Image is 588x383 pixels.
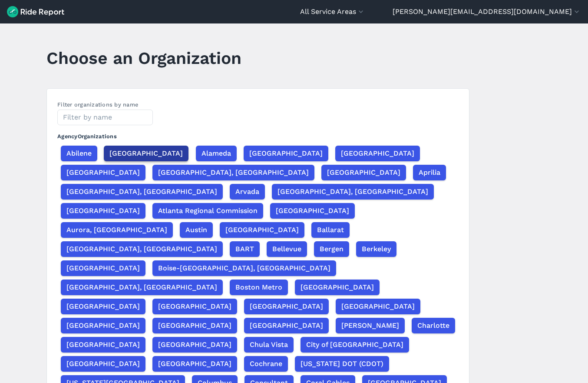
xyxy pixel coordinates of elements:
[66,340,140,350] span: [GEOGRAPHIC_DATA]
[61,184,223,200] button: [GEOGRAPHIC_DATA], [GEOGRAPHIC_DATA]
[66,263,140,273] span: [GEOGRAPHIC_DATA]
[66,301,140,312] span: [GEOGRAPHIC_DATA]
[61,165,145,180] button: [GEOGRAPHIC_DATA]
[306,340,403,350] span: City of [GEOGRAPHIC_DATA]
[335,146,420,161] button: [GEOGRAPHIC_DATA]
[300,7,365,17] button: All Service Areas
[250,359,282,369] span: Cochrane
[57,101,138,108] label: Filter organizations by name
[66,167,140,178] span: [GEOGRAPHIC_DATA]
[152,165,314,180] button: [GEOGRAPHIC_DATA], [GEOGRAPHIC_DATA]
[295,280,380,295] button: [GEOGRAPHIC_DATA]
[57,110,153,125] input: Filter by name
[336,318,405,333] button: [PERSON_NAME]
[152,203,263,219] button: Atlanta Regional Commission
[311,222,350,238] button: Ballarat
[61,146,97,161] button: Abilene
[341,320,399,331] span: [PERSON_NAME]
[66,187,217,197] span: [GEOGRAPHIC_DATA], [GEOGRAPHIC_DATA]
[66,359,140,369] span: [GEOGRAPHIC_DATA]
[417,320,449,331] span: Charlotte
[314,241,349,257] button: Bergen
[244,318,329,333] button: [GEOGRAPHIC_DATA]
[272,184,434,200] button: [GEOGRAPHIC_DATA], [GEOGRAPHIC_DATA]
[301,359,383,369] span: [US_STATE] DOT (CDOT)
[61,241,223,257] button: [GEOGRAPHIC_DATA], [GEOGRAPHIC_DATA]
[412,318,455,333] button: Charlotte
[61,337,145,353] button: [GEOGRAPHIC_DATA]
[61,299,145,314] button: [GEOGRAPHIC_DATA]
[7,6,64,17] img: Ride Report
[419,167,440,178] span: Aprilia
[152,299,237,314] button: [GEOGRAPHIC_DATA]
[66,244,217,254] span: [GEOGRAPHIC_DATA], [GEOGRAPHIC_DATA]
[244,146,328,161] button: [GEOGRAPHIC_DATA]
[158,320,231,331] span: [GEOGRAPHIC_DATA]
[46,46,241,70] h1: Choose an Organization
[66,320,140,331] span: [GEOGRAPHIC_DATA]
[317,225,344,235] span: Ballarat
[250,301,323,312] span: [GEOGRAPHIC_DATA]
[109,148,183,159] span: [GEOGRAPHIC_DATA]
[158,167,309,178] span: [GEOGRAPHIC_DATA], [GEOGRAPHIC_DATA]
[321,165,406,180] button: [GEOGRAPHIC_DATA]
[61,356,145,372] button: [GEOGRAPHIC_DATA]
[230,184,265,200] button: Arvada
[301,337,409,353] button: City of [GEOGRAPHIC_DATA]
[393,7,581,17] button: [PERSON_NAME][EMAIL_ADDRESS][DOMAIN_NAME]
[61,222,173,238] button: Aurora, [GEOGRAPHIC_DATA]
[235,282,282,293] span: Boston Metro
[341,301,415,312] span: [GEOGRAPHIC_DATA]
[61,203,145,219] button: [GEOGRAPHIC_DATA]
[152,260,336,276] button: Boise-[GEOGRAPHIC_DATA], [GEOGRAPHIC_DATA]
[250,340,288,350] span: Chula Vista
[327,167,400,178] span: [GEOGRAPHIC_DATA]
[235,187,259,197] span: Arvada
[158,263,330,273] span: Boise-[GEOGRAPHIC_DATA], [GEOGRAPHIC_DATA]
[61,318,145,333] button: [GEOGRAPHIC_DATA]
[249,148,323,159] span: [GEOGRAPHIC_DATA]
[230,241,260,257] button: BART
[362,244,391,254] span: Berkeley
[235,244,254,254] span: BART
[202,148,231,159] span: Alameda
[196,146,237,161] button: Alameda
[57,125,459,144] h3: Agency Organizations
[158,359,231,369] span: [GEOGRAPHIC_DATA]
[220,222,304,238] button: [GEOGRAPHIC_DATA]
[277,187,428,197] span: [GEOGRAPHIC_DATA], [GEOGRAPHIC_DATA]
[270,203,355,219] button: [GEOGRAPHIC_DATA]
[152,356,237,372] button: [GEOGRAPHIC_DATA]
[356,241,396,257] button: Berkeley
[225,225,299,235] span: [GEOGRAPHIC_DATA]
[66,282,217,293] span: [GEOGRAPHIC_DATA], [GEOGRAPHIC_DATA]
[244,356,288,372] button: Cochrane
[336,299,420,314] button: [GEOGRAPHIC_DATA]
[244,337,294,353] button: Chula Vista
[152,318,237,333] button: [GEOGRAPHIC_DATA]
[244,299,329,314] button: [GEOGRAPHIC_DATA]
[272,244,301,254] span: Bellevue
[104,146,188,161] button: [GEOGRAPHIC_DATA]
[61,260,145,276] button: [GEOGRAPHIC_DATA]
[276,206,349,216] span: [GEOGRAPHIC_DATA]
[295,356,389,372] button: [US_STATE] DOT (CDOT)
[158,206,258,216] span: Atlanta Regional Commission
[230,280,288,295] button: Boston Metro
[413,165,446,180] button: Aprilia
[341,148,414,159] span: [GEOGRAPHIC_DATA]
[66,148,92,159] span: Abilene
[66,225,167,235] span: Aurora, [GEOGRAPHIC_DATA]
[158,340,231,350] span: [GEOGRAPHIC_DATA]
[267,241,307,257] button: Bellevue
[66,206,140,216] span: [GEOGRAPHIC_DATA]
[185,225,207,235] span: Austin
[158,301,231,312] span: [GEOGRAPHIC_DATA]
[250,320,323,331] span: [GEOGRAPHIC_DATA]
[320,244,344,254] span: Bergen
[301,282,374,293] span: [GEOGRAPHIC_DATA]
[180,222,213,238] button: Austin
[152,337,237,353] button: [GEOGRAPHIC_DATA]
[61,280,223,295] button: [GEOGRAPHIC_DATA], [GEOGRAPHIC_DATA]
